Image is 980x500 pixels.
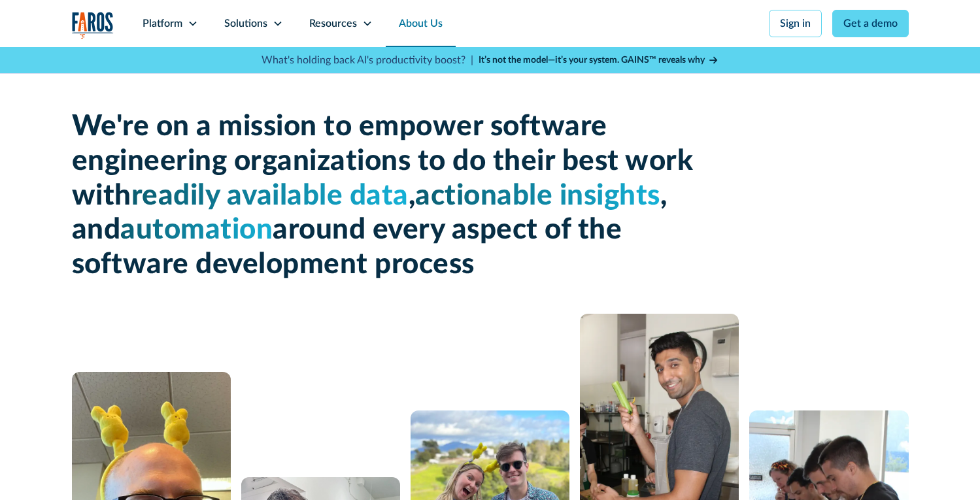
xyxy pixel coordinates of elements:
span: readily available data [131,182,409,210]
a: home [72,12,114,39]
strong: It’s not the model—it’s your system. GAINS™ reveals why [479,56,705,65]
p: What's holding back AI's productivity boost? | [262,52,473,68]
div: Resources [309,16,357,31]
a: It’s not the model—it’s your system. GAINS™ reveals why [479,54,719,67]
h1: We're on a mission to empower software engineering organizations to do their best work with , , a... [72,110,700,282]
span: automation [120,216,273,244]
a: Sign in [769,10,822,37]
div: Solutions [224,16,267,31]
div: Platform [143,16,182,31]
a: Get a demo [832,10,909,37]
span: actionable insights [415,182,660,210]
img: Logo of the analytics and reporting company Faros. [72,12,114,39]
